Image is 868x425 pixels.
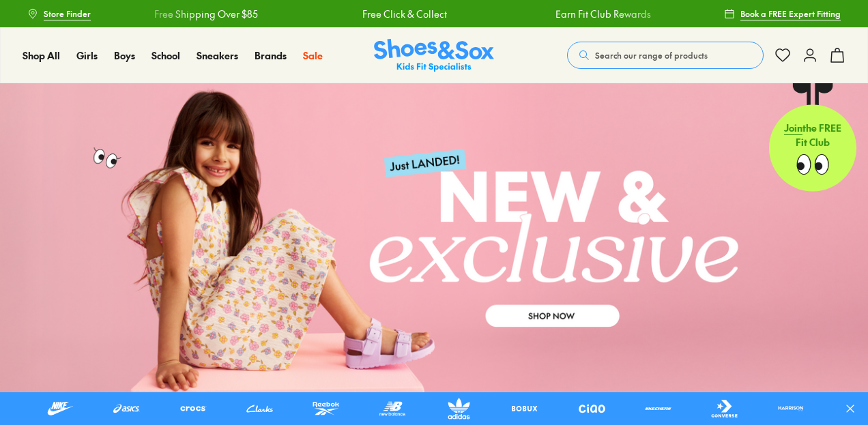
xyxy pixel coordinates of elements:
[255,48,287,62] span: Brands
[44,8,91,20] span: Store Finder
[197,48,238,62] span: Sneakers
[303,48,323,63] a: Sale
[595,49,708,61] span: Search our range of products
[724,1,841,26] a: Book a FREE Expert Fitting
[567,42,764,69] button: Search our range of products
[154,7,258,21] a: Free Shipping Over $85
[23,48,60,62] span: Shop All
[769,110,856,160] p: the FREE Fit Club
[76,48,98,62] span: Girls
[27,1,91,26] a: Store Finder
[784,121,802,134] span: Join
[374,39,494,72] img: SNS_Logo_Responsive.svg
[151,48,180,63] a: School
[303,48,323,62] span: Sale
[769,83,856,192] a: Jointhe FREE Fit Club
[14,334,68,384] iframe: Gorgias live chat messenger
[197,48,238,63] a: Sneakers
[76,48,98,63] a: Girls
[114,48,135,63] a: Boys
[151,48,180,62] span: School
[23,48,60,63] a: Shop All
[740,8,841,20] span: Book a FREE Expert Fitting
[374,39,494,72] a: Shoes & Sox
[555,7,650,21] a: Earn Fit Club Rewards
[114,48,135,62] span: Boys
[362,7,446,21] a: Free Click & Collect
[255,48,287,63] a: Brands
